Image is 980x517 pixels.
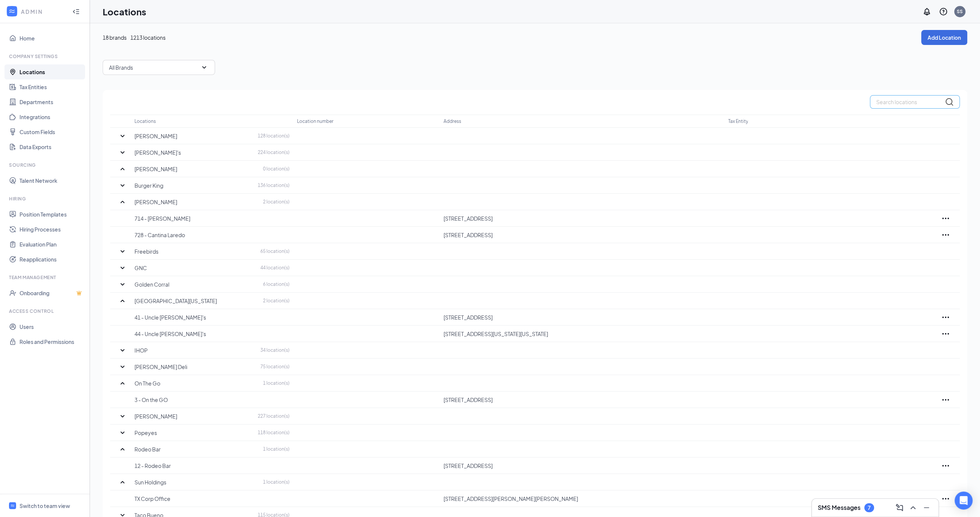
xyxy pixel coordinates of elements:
[957,8,963,15] div: SS
[9,196,82,202] div: Hiring
[260,248,290,254] p: 65 location(s)
[922,7,931,16] svg: Notifications
[134,445,161,453] p: Rodeo Bar
[920,502,932,514] button: Minimize
[939,7,948,16] svg: QuestionInfo
[118,263,127,272] svg: SmallChevronDown
[444,495,721,502] p: [STREET_ADDRESS][PERSON_NAME][PERSON_NAME]
[444,396,721,403] p: [STREET_ADDRESS]
[118,478,127,487] svg: SmallChevronUp
[118,379,127,388] svg: SmallChevronUp
[72,8,80,15] svg: Collapse
[263,380,290,386] p: 1 location(s)
[263,199,290,205] p: 2 location(s)
[118,445,127,454] svg: SmallChevronUp
[941,494,950,503] svg: Ellipses
[19,502,70,510] div: Switch to team view
[118,247,127,256] svg: SmallChevronDown
[118,148,127,157] svg: SmallChevronDown
[19,173,84,188] a: Talent Network
[19,252,84,267] a: Reapplications
[444,118,461,124] p: Address
[263,166,290,172] p: 0 location(s)
[19,285,84,300] a: OnboardingCrown
[19,319,84,334] a: Users
[200,63,209,72] svg: SmallChevronDown
[134,396,290,403] p: 3 - On the GO
[444,462,721,469] p: [STREET_ADDRESS]
[893,502,905,514] button: ComposeMessage
[134,165,177,173] p: [PERSON_NAME]
[19,207,84,222] a: Position Templates
[118,181,127,190] svg: SmallChevronDown
[10,503,15,508] svg: WorkstreamLogo
[258,429,290,436] p: 118 location(s)
[870,95,960,109] input: Search locations
[444,231,721,239] p: [STREET_ADDRESS]
[134,363,187,371] p: [PERSON_NAME] Deli
[134,330,290,338] p: 44 - Uncle [PERSON_NAME]'s
[895,503,904,512] svg: ComposeMessage
[19,237,84,252] a: Evaluation Plan
[134,182,163,189] p: Burger King
[258,149,290,155] p: 224 location(s)
[134,412,177,420] p: [PERSON_NAME]
[941,313,950,322] svg: Ellipses
[9,53,82,60] div: Company Settings
[258,133,290,139] p: 128 location(s)
[907,502,919,514] button: ChevronUp
[103,33,127,42] span: 18 brands
[297,118,333,124] p: Location number
[134,215,290,222] p: 714 - [PERSON_NAME]
[134,429,157,436] p: Popeyes
[19,94,84,109] a: Departments
[134,347,148,354] p: IHOP
[8,7,16,15] svg: WorkstreamLogo
[258,182,290,188] p: 136 location(s)
[260,264,290,271] p: 44 location(s)
[134,264,147,272] p: GNC
[118,346,127,355] svg: SmallChevronDown
[19,31,84,46] a: Home
[19,124,84,139] a: Custom Fields
[134,380,160,387] p: On The Go
[868,505,871,511] div: 7
[134,495,290,502] p: TX Corp Office
[118,280,127,289] svg: SmallChevronDown
[21,8,66,15] div: ADMIN
[118,296,127,305] svg: SmallChevronUp
[134,248,158,255] p: Freebirds
[19,64,84,79] a: Locations
[728,118,748,124] p: Tax Entity
[818,504,860,512] h3: SMS Messages
[19,139,84,154] a: Data Exports
[19,334,84,349] a: Roles and Permissions
[921,30,967,45] button: Add Location
[109,64,133,71] p: All Brands
[908,503,917,512] svg: ChevronUp
[941,395,950,404] svg: Ellipses
[134,231,290,239] p: 728 - Cantina Laredo
[130,33,166,42] span: 1213 locations
[945,97,954,106] svg: MagnifyingGlass
[134,118,156,124] p: Locations
[9,162,82,168] div: Sourcing
[134,314,290,321] p: 41 - Uncle [PERSON_NAME]'s
[134,198,177,206] p: [PERSON_NAME]
[103,5,146,18] h1: Locations
[118,131,127,140] svg: SmallChevronDown
[941,461,950,470] svg: Ellipses
[19,222,84,237] a: Hiring Processes
[118,362,127,371] svg: SmallChevronDown
[118,164,127,173] svg: SmallChevronUp
[941,230,950,239] svg: Ellipses
[134,297,217,305] p: [GEOGRAPHIC_DATA][US_STATE]
[922,503,931,512] svg: Minimize
[263,446,290,452] p: 1 location(s)
[258,413,290,419] p: 227 location(s)
[444,330,721,338] p: [STREET_ADDRESS][US_STATE][US_STATE]
[19,79,84,94] a: Tax Entities
[118,412,127,421] svg: SmallChevronDown
[941,329,950,338] svg: Ellipses
[134,281,169,288] p: Golden Corral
